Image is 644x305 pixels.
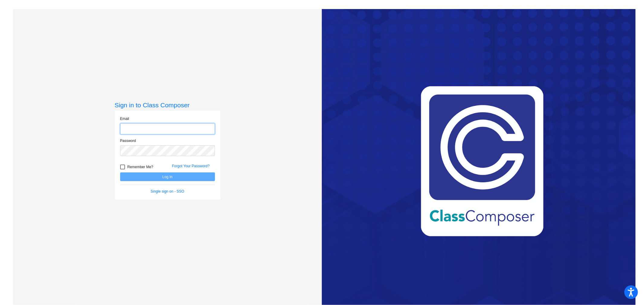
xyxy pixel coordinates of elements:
a: Single sign on - SSO [151,189,184,193]
button: Log In [120,172,215,181]
label: Email [120,116,129,121]
label: Password [120,138,136,143]
span: Remember Me? [127,163,153,171]
h3: Sign in to Class Composer [115,101,220,109]
a: Forgot Your Password? [172,164,210,168]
